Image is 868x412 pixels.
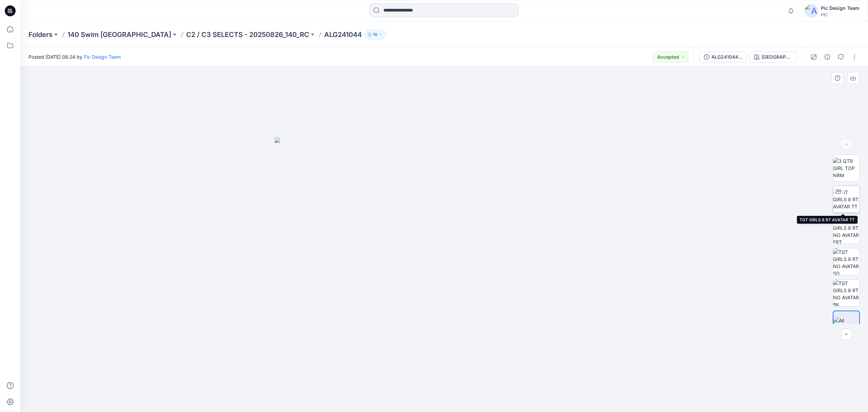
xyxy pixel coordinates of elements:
[821,12,860,17] div: PIC
[28,53,121,60] span: Posted [DATE] 08:24 by
[324,30,362,39] p: ALG241044
[821,4,860,12] div: Pic Design Team
[833,217,860,244] img: TGT GIRLS 8 RT NO AVATAR FRT
[833,189,860,210] img: TGT GIRLS 8 RT AVATAR TT
[28,30,53,39] a: Folders
[275,137,614,412] img: eyJhbGciOiJIUzI1NiIsImtpZCI6IjAiLCJzbHQiOiJzZXMiLCJ0eXAiOiJKV1QifQ.eyJkYXRhIjp7InR5cGUiOiJzdG9yYW...
[186,30,309,39] a: C2 / C3 SELECTS - 20250826_140_RC
[711,53,743,61] div: ALG241044_V2
[750,52,797,62] button: [GEOGRAPHIC_DATA]
[833,317,859,331] img: All colorways
[364,30,386,39] button: 19
[84,54,121,60] a: Pic Design Team
[67,30,171,39] a: 140 Swim [GEOGRAPHIC_DATA]
[699,52,747,62] button: ALG241044_V2
[833,157,860,179] img: 3 QTR GIRL TOP NRM
[833,280,860,306] img: TGT GIRLS 8 RT NO AVATAR BK
[373,31,377,38] p: 19
[762,53,793,61] div: [GEOGRAPHIC_DATA]
[805,4,818,18] img: avatar
[833,248,860,275] img: TGT GIRLS 8 RT NO AVATAR SD
[822,52,833,62] button: Details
